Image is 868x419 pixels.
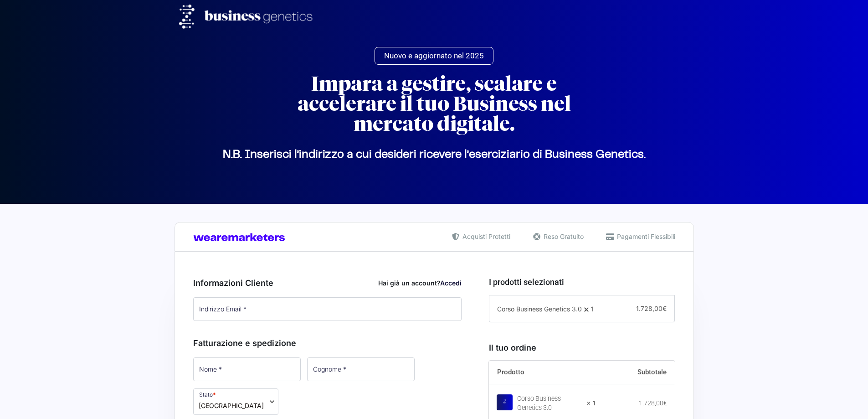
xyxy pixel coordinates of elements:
[541,232,584,241] span: Reso Gratuito
[615,232,675,241] span: Pagamenti Flessibili
[489,276,675,288] h3: I prodotti selezionati
[591,305,594,313] span: 1
[440,279,462,287] a: Accedi
[497,394,513,410] img: Corso Business Genetics 3.0
[517,394,581,413] div: Corso Business Genetics 3.0
[193,337,462,349] h3: Fatturazione e spedizione
[193,357,301,381] input: Nome *
[193,388,278,415] span: Stato
[663,305,667,312] span: €
[663,399,667,407] span: €
[199,401,264,410] span: Italia
[460,232,510,241] span: Acquisti Protetti
[378,278,462,288] div: Hai già un account?
[307,357,415,381] input: Cognome *
[639,399,667,407] bdi: 1.728,00
[489,341,675,354] h3: Il tuo ordine
[270,74,598,134] h2: Impara a gestire, scalare e accelerare il tuo Business nel mercato digitale.
[596,361,675,384] th: Subtotale
[193,297,462,321] input: Indirizzo Email *
[193,277,462,289] h3: Informazioni Cliente
[489,361,596,384] th: Prodotto
[375,47,493,65] a: Nuovo e aggiornato nel 2025
[587,399,596,408] strong: × 1
[384,52,484,60] span: Nuovo e aggiornato nel 2025
[497,305,582,313] span: Corso Business Genetics 3.0
[636,305,667,312] span: 1.728,00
